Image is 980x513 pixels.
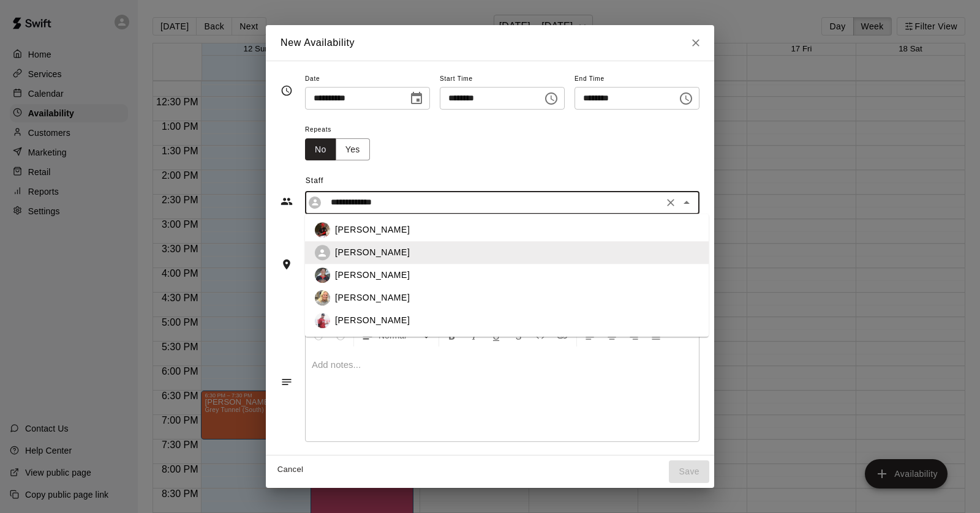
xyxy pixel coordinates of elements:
p: [PERSON_NAME] [335,247,410,260]
img: Cory Ferm [315,223,330,238]
button: Yes [336,138,370,161]
span: Date [305,71,430,88]
button: Clear [662,194,679,211]
button: Close [678,194,695,211]
p: [PERSON_NAME] [335,315,410,328]
button: Cancel [271,460,310,479]
button: Close [685,32,707,54]
svg: Staff [281,195,293,208]
button: Choose time, selected time is 5:00 PM [674,86,698,111]
svg: Rooms [281,258,293,271]
img: Sam Kornstad [315,313,330,329]
span: End Time [575,71,699,88]
svg: Timing [281,84,293,97]
img: Lauren Hagedorn [315,268,330,283]
p: [PERSON_NAME] [335,292,410,305]
p: [PERSON_NAME] [335,224,410,237]
button: Choose date, selected date is Oct 12, 2025 [404,86,429,111]
button: Choose time, selected time is 4:00 PM [539,86,563,111]
span: Staff [306,171,699,191]
div: outlined button group [305,138,370,161]
h6: New Availability [281,35,355,51]
button: No [305,138,336,161]
p: [PERSON_NAME] [335,269,410,282]
svg: Notes [281,376,293,388]
span: Start Time [440,71,565,88]
img: Lindsay Stanford [315,291,330,306]
span: Repeats [305,122,380,138]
